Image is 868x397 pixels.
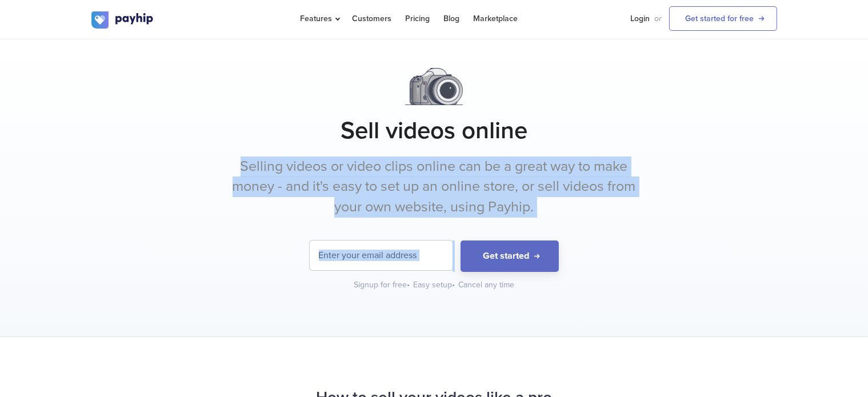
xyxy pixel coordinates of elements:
button: Get started [461,240,559,272]
div: Cancel any time [458,279,514,291]
input: Enter your email address [310,240,453,270]
div: Signup for free [354,279,411,291]
img: Camera.png [405,68,463,105]
img: logo.svg [91,11,154,29]
a: Get started for free [669,6,777,31]
div: Easy setup [413,279,456,291]
span: • [452,280,455,290]
span: Features [301,14,338,23]
p: Selling videos or video clips online can be a great way to make money - and it's easy to set up a... [220,157,649,218]
span: • [407,280,410,290]
h1: Sell videos online [91,117,777,145]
